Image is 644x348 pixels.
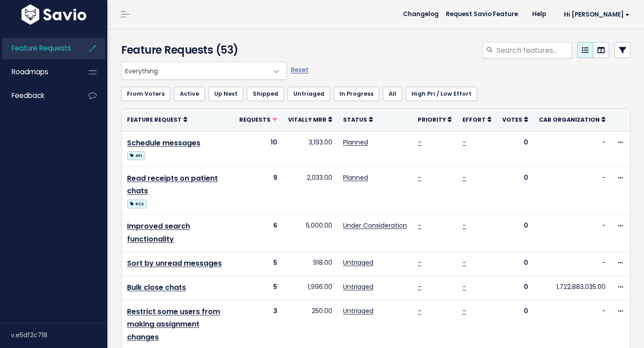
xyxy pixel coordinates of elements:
[462,115,491,124] a: Effort
[343,306,373,315] a: Untriaged
[497,131,534,166] td: 0
[121,62,287,80] span: Everything
[12,67,48,76] span: Roadmaps
[12,43,71,53] span: Feature Requests
[418,221,421,230] a: -
[239,115,277,124] a: Requests
[462,116,486,123] span: Effort
[343,115,373,124] a: Status
[121,42,282,58] h4: Feature Requests (53)
[283,166,338,215] td: 2,033.00
[343,258,373,267] a: Untriaged
[497,276,534,300] td: 0
[496,42,572,58] input: Search features...
[127,221,190,244] a: Improved search functionality
[343,138,368,147] a: Planned
[497,251,534,276] td: 0
[127,151,145,160] span: API
[539,116,600,123] span: Cab organization
[127,115,187,124] a: Feature Request
[127,149,145,161] a: API
[239,116,271,123] span: Requests
[127,116,182,123] span: Feature Request
[462,221,466,230] a: -
[234,251,283,276] td: 5
[525,8,553,21] a: Help
[534,251,611,276] td: -
[127,306,220,343] a: Restrict some users from making assignment changes
[247,87,284,101] a: Shipped
[343,116,367,123] span: Status
[403,11,439,17] span: Changelog
[121,87,170,101] a: From Voters
[234,131,283,166] td: 10
[12,91,44,100] span: Feedback
[234,215,283,252] td: 6
[439,8,525,21] a: Request Savio Feature
[462,258,466,267] a: -
[2,38,74,59] a: Feature Requests
[127,199,147,208] span: RCS
[121,87,631,101] ul: Filter feature requests
[288,87,330,101] a: Untriaged
[534,166,611,215] td: -
[288,116,326,123] span: Vitally mrr
[497,166,534,215] td: 0
[19,4,89,25] img: logo-white.9d6f32f41409.svg
[553,8,637,21] a: Hi [PERSON_NAME]
[462,282,466,291] a: -
[288,115,332,124] a: Vitally mrr
[127,258,222,268] a: Sort by unread messages
[283,276,338,300] td: 1,996.00
[208,87,243,101] a: Up Next
[334,87,379,101] a: In Progress
[127,198,147,209] a: RCS
[418,115,452,124] a: Priority
[462,138,466,147] a: -
[343,282,373,291] a: Untriaged
[2,85,74,106] a: Feedback
[534,215,611,252] td: -
[539,115,606,124] a: Cab organization
[11,323,107,347] div: v.e5df2c718
[283,215,338,252] td: 5,000.00
[2,62,74,82] a: Roadmaps
[343,221,407,230] a: Under Consideration
[127,138,200,148] a: Schedule messages
[234,166,283,215] td: 9
[534,276,611,300] td: 1,722,883,035.00
[383,87,402,101] a: All
[418,282,421,291] a: -
[291,65,309,74] a: Reset
[174,87,205,101] a: Active
[406,87,477,101] a: High Pri / Low Effort
[502,116,522,123] span: Votes
[127,173,218,196] a: Read receipts on patient chats
[462,173,466,182] a: -
[234,276,283,300] td: 5
[502,115,528,124] a: Votes
[127,282,186,293] a: Bulk close chats
[283,131,338,166] td: 3,193.00
[462,306,466,315] a: -
[418,138,421,147] a: -
[534,131,611,166] td: -
[418,116,446,123] span: Priority
[418,173,421,182] a: -
[497,215,534,252] td: 0
[418,258,421,267] a: -
[122,62,268,79] span: Everything
[564,11,630,18] span: Hi [PERSON_NAME]
[343,173,368,182] a: Planned
[283,251,338,276] td: 918.00
[418,306,421,315] a: -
